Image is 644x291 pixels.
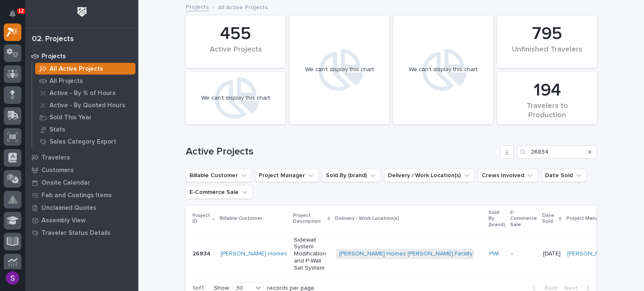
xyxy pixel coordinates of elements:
[186,185,252,199] button: E-Commerce Sale
[186,2,209,11] a: Projects
[49,126,65,134] p: Stats
[201,95,270,102] div: We can't display this chart
[294,237,329,272] p: Sidewall System Modification and P-Wall Set System
[25,50,138,62] a: Projects
[218,2,268,11] p: All Active Projects
[409,66,478,73] div: We can't display this chart
[32,99,138,111] a: Active - By Quoted Hours
[74,4,90,20] img: Workspace Logo
[32,87,138,99] a: Active - By % of Hours
[511,250,536,258] p: -
[293,211,325,227] p: Project Description
[42,167,74,174] p: Customers
[32,63,138,75] a: All Active Projects
[200,23,271,44] div: 455
[32,35,74,44] div: 02. Projects
[42,217,86,224] p: Assembly View
[25,227,138,239] a: Traveler Status Details
[42,179,90,187] p: Onsite Calendar
[42,154,70,162] p: Travelers
[186,169,252,182] button: Billable Customer
[510,208,537,229] p: E-Commerce Sale
[488,208,505,229] p: Sold By (brand)
[478,169,538,182] button: Crews Involved
[49,102,125,109] p: Active - By Quoted Hours
[541,169,587,182] button: Date Sold
[384,169,475,182] button: Delivery / Work Location(s)
[542,211,557,227] p: Date Sold
[512,45,583,63] div: Unfinished Travelers
[192,211,210,227] p: Project ID
[566,214,606,223] p: Project Manager
[49,138,116,146] p: Sales Category Export
[10,10,21,23] div: Notifications12
[322,169,381,182] button: Sold By (brand)
[32,136,138,147] a: Sales Category Export
[335,214,399,223] p: Delivery / Work Location(s)
[32,111,138,123] a: Sold This Year
[200,45,271,63] div: Active Projects
[42,192,112,199] p: Fab and Coatings Items
[25,176,138,189] a: Onsite Calendar
[32,75,138,87] a: All Projects
[18,8,24,14] p: 12
[32,124,138,135] a: Stats
[255,169,319,182] button: Project Manager
[221,250,287,258] a: [PERSON_NAME] Homes
[512,102,583,119] div: Travelers to Production
[25,164,138,176] a: Customers
[339,250,473,258] a: [PERSON_NAME] Homes [PERSON_NAME] Facility
[25,214,138,227] a: Assembly View
[49,90,116,97] p: Active - By % of Hours
[49,77,83,85] p: All Projects
[220,214,262,223] p: Billable Customer
[512,23,583,44] div: 795
[512,80,583,101] div: 194
[186,146,497,158] h1: Active Projects
[4,269,21,287] button: users-avatar
[186,232,626,276] tr: 2683426834 [PERSON_NAME] Homes Sidewall System Modification and P-Wall Set System[PERSON_NAME] Ho...
[305,66,374,73] div: We can't display this chart
[42,229,111,237] p: Traveler Status Details
[49,114,92,121] p: Sold This Year
[4,5,21,23] button: Notifications
[192,249,212,258] p: 26834
[517,145,597,159] input: Search
[25,151,138,164] a: Travelers
[42,53,66,60] p: Projects
[49,65,103,73] p: All Active Projects
[42,204,96,212] p: Unclaimed Quotes
[567,250,613,258] a: [PERSON_NAME]
[25,189,138,201] a: Fab and Coatings Items
[543,250,561,258] p: [DATE]
[489,250,499,258] a: PWI
[25,201,138,214] a: Unclaimed Quotes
